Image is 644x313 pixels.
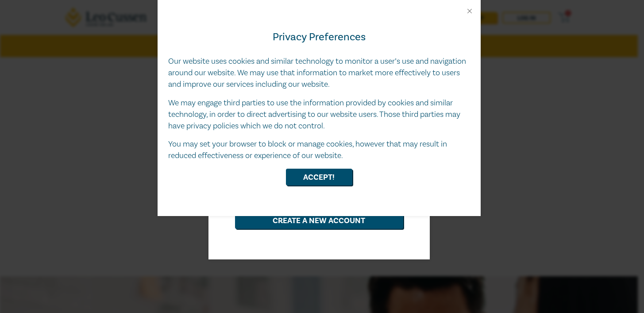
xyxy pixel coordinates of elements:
button: Close [466,7,474,15]
p: We may engage third parties to use the information provided by cookies and similar technology, in... [168,97,470,132]
p: You may set your browser to block or manage cookies, however that may result in reduced effective... [168,139,470,162]
h4: Privacy Preferences [168,29,470,45]
p: Our website uses cookies and similar technology to monitor a user’s use and navigation around our... [168,56,470,90]
button: Accept! [286,169,352,185]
